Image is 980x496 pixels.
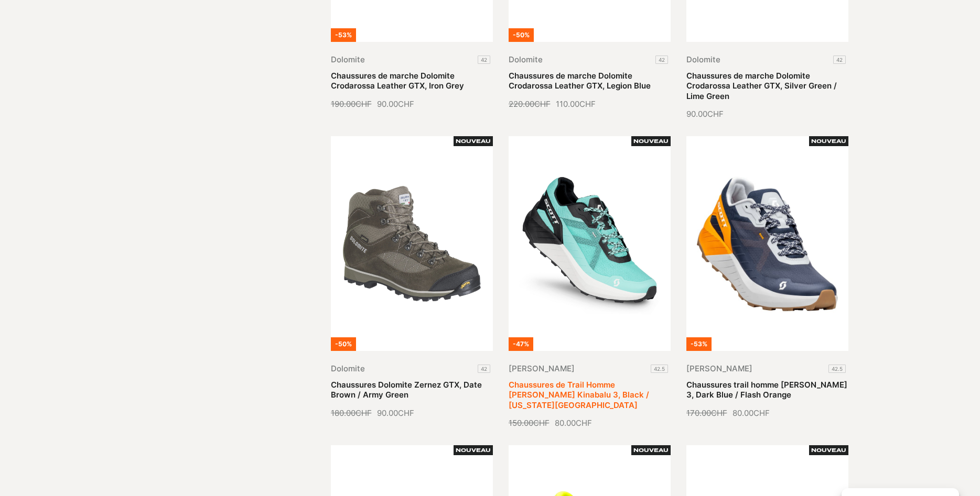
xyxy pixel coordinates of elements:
[686,71,837,101] a: Chaussures de marche Dolomite Crodarossa Leather GTX, Silver Green / Lime Green
[509,380,649,410] a: Chaussures de Trail Homme [PERSON_NAME] Kinabalu 3, Black / [US_STATE][GEOGRAPHIC_DATA]
[331,380,482,400] a: Chaussures Dolomite Zernez GTX, Date Brown / Army Green
[331,71,464,91] a: Chaussures de marche Dolomite Crodarossa Leather GTX, Iron Grey
[509,71,651,91] a: Chaussures de marche Dolomite Crodarossa Leather GTX, Legion Blue
[686,380,847,400] a: Chaussures trail homme [PERSON_NAME] 3, Dark Blue / Flash Orange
